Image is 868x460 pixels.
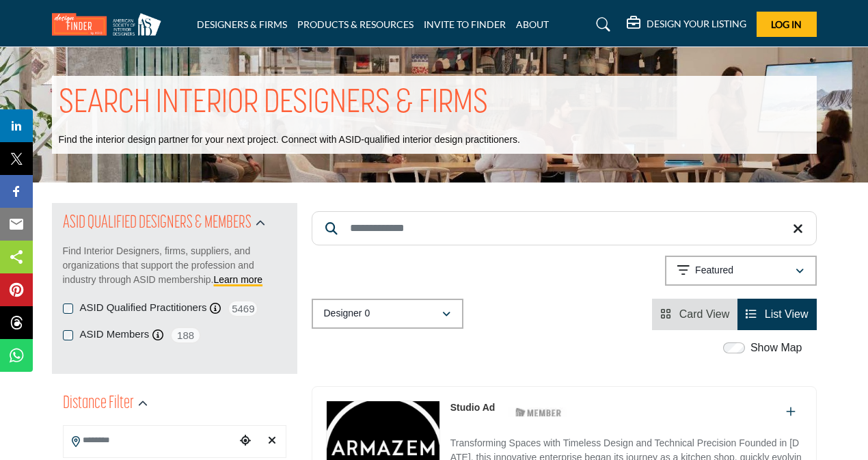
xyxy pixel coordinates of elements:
[214,274,263,285] a: Learn more
[63,392,134,416] h2: Distance Filter
[695,264,733,278] p: Featured
[508,404,569,421] img: ASID Members Badge Icon
[80,327,150,342] label: ASID Members
[660,308,729,320] a: View Card
[679,308,730,320] span: Card View
[63,211,252,236] h2: ASID QUALIFIED DESIGNERS & MEMBERS
[771,18,802,30] span: Log In
[757,12,817,37] button: Log In
[63,303,73,314] input: ASID Qualified Practitioners checkbox
[312,211,817,245] input: Search Keyword
[170,327,201,344] span: 188
[737,299,816,330] li: List View
[516,18,549,30] a: ABOUT
[297,18,413,30] a: PRODUCTS & RESOURCES
[63,244,286,287] p: Find Interior Designers, firms, suppliers, and organizations that support the profession and indu...
[228,300,258,317] span: 5469
[750,340,802,356] label: Show Map
[52,13,168,36] img: Site Logo
[235,427,255,456] div: Choose your current location
[80,300,207,316] label: ASID Qualified Practitioners
[324,307,370,321] p: Designer 0
[652,299,737,330] li: Card View
[765,308,809,320] span: List View
[197,18,287,30] a: DESIGNERS & FIRMS
[450,402,496,413] a: Studio Ad
[424,18,506,30] a: INVITE TO FINDER
[262,427,282,456] div: Clear search location
[312,299,463,329] button: Designer 0
[665,256,817,286] button: Featured
[450,401,496,415] p: Studio Ad
[63,330,73,340] input: ASID Members checkbox
[583,14,619,36] a: Search
[59,133,520,147] p: Find the interior design partner for your next project. Connect with ASID-qualified interior desi...
[627,16,746,33] div: DESIGN YOUR LISTING
[59,83,488,125] h1: SEARCH INTERIOR DESIGNERS & FIRMS
[746,308,808,320] a: View List
[786,406,796,418] a: Add To List
[64,427,236,454] input: Search Location
[647,18,746,30] h5: DESIGN YOUR LISTING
